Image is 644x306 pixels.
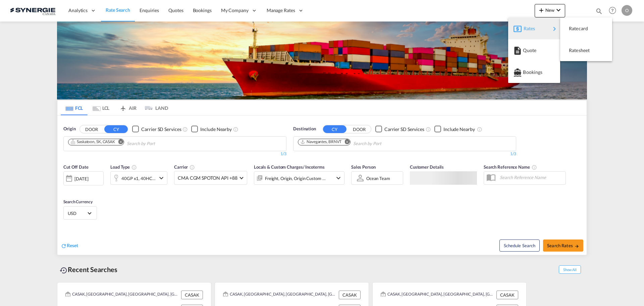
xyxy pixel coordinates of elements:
[514,42,555,59] div: Quote
[523,44,530,57] span: Quote
[524,22,532,35] span: Rates
[514,64,555,81] div: Bookings
[550,25,558,33] md-icon: icon-chevron-right
[508,39,560,61] button: Quote
[508,61,560,83] button: Bookings
[523,65,530,79] span: Bookings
